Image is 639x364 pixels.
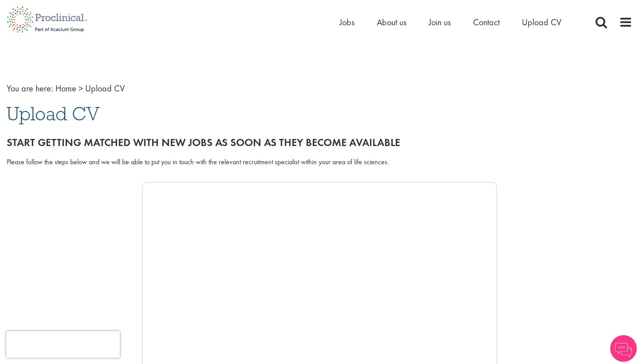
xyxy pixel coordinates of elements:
span: > [79,83,83,94]
a: About us [377,16,406,28]
a: Contact [473,16,500,28]
iframe: reCAPTCHA [6,331,120,358]
img: Chatbot [610,335,637,362]
span: Upload CV [85,83,125,94]
a: breadcrumb link [55,83,76,94]
span: Upload CV [7,102,100,126]
div: Please follow the steps below and we will be able to put you in touch with the relevant recruitme... [7,157,632,167]
a: Join us [429,16,451,28]
span: You are here: [7,83,53,94]
h2: Start getting matched with new jobs as soon as they become available [7,137,632,148]
a: Upload CV [522,16,561,28]
a: Jobs [339,16,355,28]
